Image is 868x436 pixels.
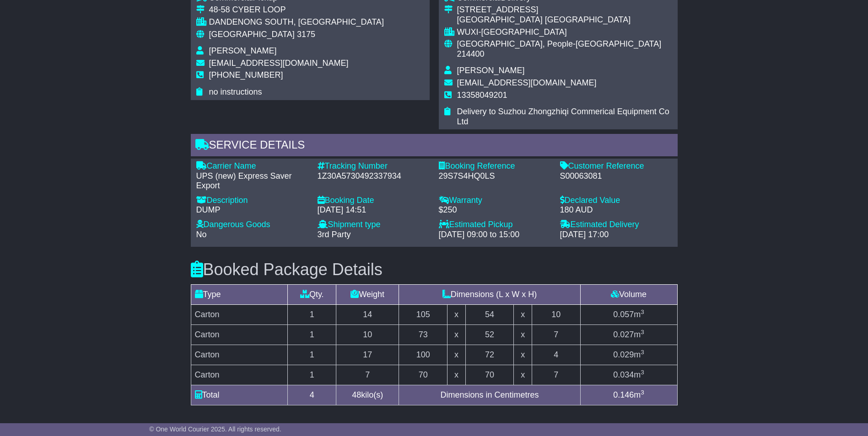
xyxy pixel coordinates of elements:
td: Total [191,385,288,405]
td: 10 [336,324,399,345]
td: Weight [336,284,399,304]
td: x [514,324,532,345]
td: x [447,345,465,365]
div: [GEOGRAPHIC_DATA] [GEOGRAPHIC_DATA] [457,15,672,25]
td: 70 [465,365,514,385]
div: Booking Reference [439,161,551,171]
td: x [514,345,532,365]
td: 70 [399,365,447,385]
div: WUXI-[GEOGRAPHIC_DATA] [457,27,672,37]
div: [DATE] 17:00 [560,230,672,240]
td: Carton [191,345,288,365]
div: 29S7S4HQ0LS [439,171,551,181]
h3: Booked Package Details [191,261,678,279]
td: Carton [191,304,288,324]
td: x [447,324,465,345]
td: Carton [191,365,288,385]
td: 54 [465,304,514,324]
div: 1Z30A5730492337934 [318,171,430,181]
span: 13358049201 [457,90,507,100]
div: Declared Value [560,196,672,206]
div: Estimated Delivery [560,220,672,230]
sup: 3 [641,369,644,376]
td: m [580,385,677,405]
div: 48-58 CYBER LOOP [209,5,384,15]
div: Tracking Number [318,161,430,171]
td: 7 [532,365,580,385]
span: [EMAIL_ADDRESS][DOMAIN_NAME] [457,78,597,87]
td: 1 [288,304,336,324]
td: 10 [532,304,580,324]
div: Description [196,196,308,206]
div: Service Details [191,134,678,159]
td: m [580,304,677,324]
div: Shipment type [318,220,430,230]
td: Carton [191,324,288,345]
div: Carrier Name [196,161,308,171]
sup: 3 [641,329,644,335]
span: 3rd Party [318,230,351,239]
span: 0.027 [613,330,634,339]
td: 105 [399,304,447,324]
td: 1 [288,324,336,345]
td: Dimensions (L x W x H) [399,284,580,304]
span: Delivery to Suzhou Zhongzhiqi Commerical Equipment Co Ltd [457,107,669,126]
span: 0.057 [613,310,634,319]
span: © One World Courier 2025. All rights reserved. [149,425,281,433]
td: 4 [532,345,580,365]
div: [DATE] 09:00 to 15:00 [439,230,551,240]
td: x [447,304,465,324]
td: 1 [288,345,336,365]
span: [EMAIL_ADDRESS][DOMAIN_NAME] [209,58,349,68]
div: DUMP [196,205,308,215]
td: x [514,304,532,324]
td: 52 [465,324,514,345]
td: m [580,345,677,365]
sup: 3 [641,349,644,356]
td: kilo(s) [336,385,399,405]
span: [GEOGRAPHIC_DATA] [209,30,295,39]
span: [PERSON_NAME] [457,66,525,75]
td: 4 [288,385,336,405]
div: $250 [439,205,551,215]
td: Type [191,284,288,304]
div: S00063081 [560,171,672,181]
td: 17 [336,345,399,365]
span: 3175 [297,30,315,39]
sup: 3 [641,308,644,315]
div: Warranty [439,196,551,206]
div: DANDENONG SOUTH, [GEOGRAPHIC_DATA] [209,17,384,27]
span: [PHONE_NUMBER] [209,70,283,80]
div: 180 AUD [560,205,672,215]
span: 0.146 [613,390,634,399]
span: [PERSON_NAME] [209,46,277,55]
td: Volume [580,284,677,304]
td: 100 [399,345,447,365]
div: Dangerous Goods [196,220,308,230]
span: no instructions [209,87,262,96]
span: 0.029 [613,350,634,359]
div: UPS (new) Express Saver Export [196,171,308,191]
td: Dimensions in Centimetres [399,385,580,405]
div: [STREET_ADDRESS] [457,5,672,15]
td: m [580,324,677,345]
span: 214400 [457,49,485,58]
td: 73 [399,324,447,345]
span: 48 [352,390,361,399]
td: m [580,365,677,385]
td: Qty. [288,284,336,304]
sup: 3 [641,389,644,396]
td: x [514,365,532,385]
div: Booking Date [318,196,430,206]
td: 7 [336,365,399,385]
td: 72 [465,345,514,365]
td: 7 [532,324,580,345]
span: 0.034 [613,370,634,379]
span: No [196,230,207,239]
div: [DATE] 14:51 [318,205,430,215]
td: x [447,365,465,385]
div: Estimated Pickup [439,220,551,230]
span: [GEOGRAPHIC_DATA], People-[GEOGRAPHIC_DATA] [457,39,662,48]
div: Customer Reference [560,161,672,171]
td: 14 [336,304,399,324]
